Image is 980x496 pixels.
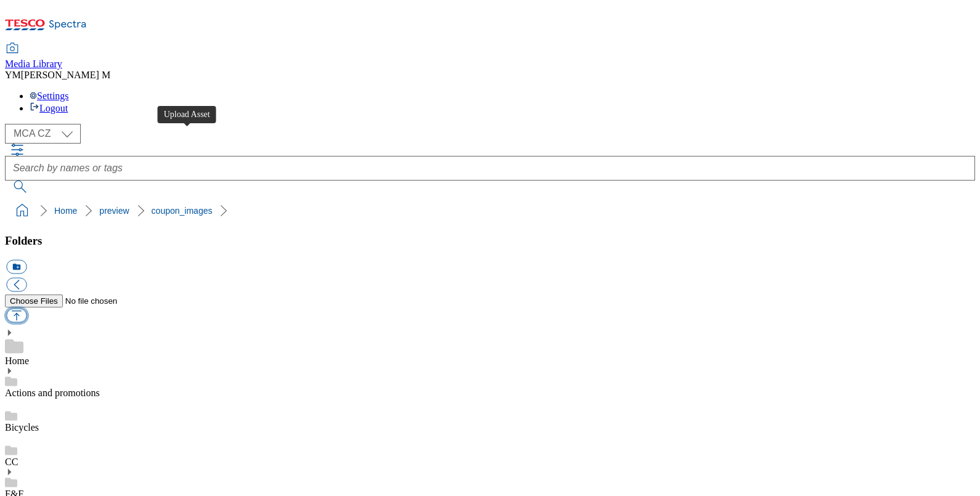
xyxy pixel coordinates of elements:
a: home [12,201,32,221]
span: YM [5,70,21,80]
span: [PERSON_NAME] M [21,70,110,80]
a: coupon_images [152,206,213,216]
input: Search by names or tags [5,156,975,181]
nav: breadcrumb [5,199,975,222]
a: Media Library [5,44,62,70]
h3: Folders [5,234,975,248]
a: Bicycles [5,422,39,433]
span: Media Library [5,59,62,69]
a: CC [5,457,18,467]
a: Actions and promotions [5,388,100,398]
a: Settings [30,91,69,101]
a: Home [54,206,77,216]
a: Logout [30,103,68,113]
a: Home [5,356,29,366]
a: preview [99,206,129,216]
